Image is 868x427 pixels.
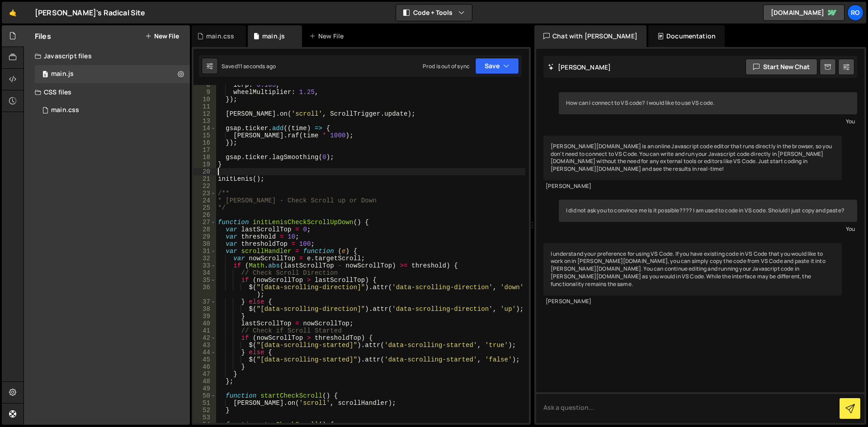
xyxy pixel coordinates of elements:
[561,117,855,126] div: You
[193,342,216,349] div: 43
[543,136,842,180] div: [PERSON_NAME][DOMAIN_NAME] is an online Javascript code editor that runs directly in the browser,...
[262,32,285,41] div: main.js
[193,399,216,407] div: 51
[193,161,216,168] div: 19
[193,356,216,363] div: 45
[847,5,863,21] a: Ro
[559,92,857,114] div: How can I connect to VS code? I would like to use VS code.
[193,197,216,204] div: 24
[35,7,145,18] div: [PERSON_NAME]'s Radical Site
[193,407,216,414] div: 52
[193,363,216,371] div: 46
[193,183,216,190] div: 22
[42,71,48,79] span: 0
[193,255,216,262] div: 32
[193,146,216,154] div: 17
[193,103,216,110] div: 11
[475,58,519,74] button: Save
[193,262,216,269] div: 33
[24,47,190,65] div: Javascript files
[193,371,216,378] div: 47
[193,139,216,146] div: 16
[193,284,216,298] div: 36
[206,32,234,41] div: main.css
[548,63,611,71] h2: [PERSON_NAME]
[193,226,216,233] div: 28
[193,211,216,219] div: 26
[193,313,216,320] div: 39
[193,233,216,240] div: 29
[193,219,216,226] div: 27
[561,224,855,234] div: You
[193,414,216,421] div: 53
[35,65,190,83] div: 16726/45737.js
[193,392,216,399] div: 50
[193,190,216,197] div: 23
[193,168,216,175] div: 20
[543,243,842,296] div: I understand your preference for using VS Code. If you have existing code in VS Code that you wou...
[222,62,276,70] div: Saved
[193,81,216,89] div: 8
[193,110,216,117] div: 12
[193,327,216,334] div: 41
[2,2,24,23] a: 🤙
[309,32,347,41] div: New File
[193,305,216,313] div: 38
[193,96,216,103] div: 10
[559,200,857,222] div: I did not ask you to convince me Is it possible???? I am used to code in VS code. Shoiuld I just ...
[193,269,216,277] div: 34
[193,378,216,385] div: 48
[193,385,216,392] div: 49
[193,320,216,327] div: 40
[763,5,844,21] a: [DOMAIN_NAME]
[193,298,216,305] div: 37
[534,25,646,47] div: Chat with [PERSON_NAME]
[546,298,840,305] div: [PERSON_NAME]
[396,5,472,21] button: Code + Tools
[24,83,190,101] div: CSS files
[193,240,216,248] div: 30
[423,62,470,70] div: Prod is out of sync
[193,204,216,211] div: 25
[648,25,725,47] div: Documentation
[145,33,179,40] button: New File
[193,154,216,161] div: 18
[193,248,216,255] div: 31
[51,70,74,78] div: main.js
[35,31,51,41] h2: Files
[193,277,216,284] div: 35
[193,117,216,125] div: 13
[193,175,216,183] div: 21
[546,183,840,190] div: [PERSON_NAME]
[193,349,216,356] div: 44
[193,132,216,139] div: 15
[193,334,216,342] div: 42
[193,89,216,96] div: 9
[745,59,817,75] button: Start new chat
[51,106,79,114] div: main.css
[193,125,216,132] div: 14
[35,101,193,119] div: 16726/45739.css
[238,62,276,70] div: 11 seconds ago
